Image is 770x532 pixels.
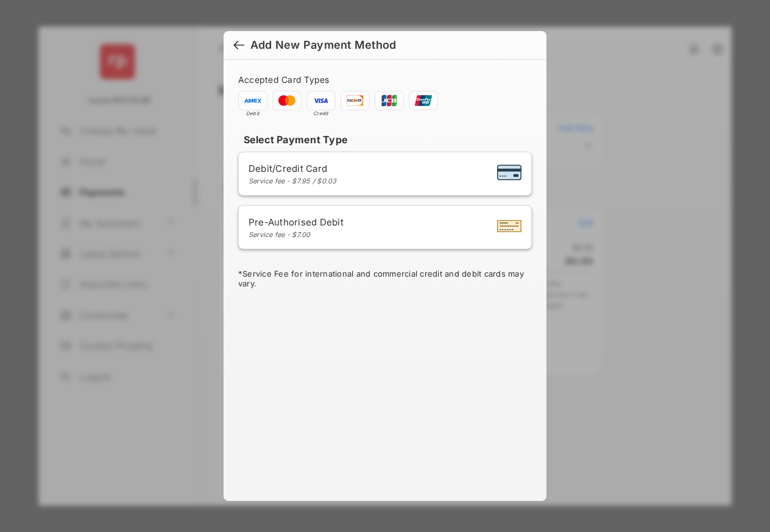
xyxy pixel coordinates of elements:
[249,177,337,185] div: Service fee - $7.95 / $0.03
[238,74,334,85] span: Accepted Card Types
[238,133,532,146] h4: Select Payment Type
[306,110,336,116] span: Credit
[238,269,532,291] div: * Service Fee for international and commercial credit and debit cards may vary.
[238,110,267,116] span: Debit
[249,230,344,239] div: Service fee - $7.00
[249,163,337,174] span: Debit/Credit Card
[250,38,396,52] div: Add New Payment Method
[249,216,344,228] span: Pre-Authorised Debit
